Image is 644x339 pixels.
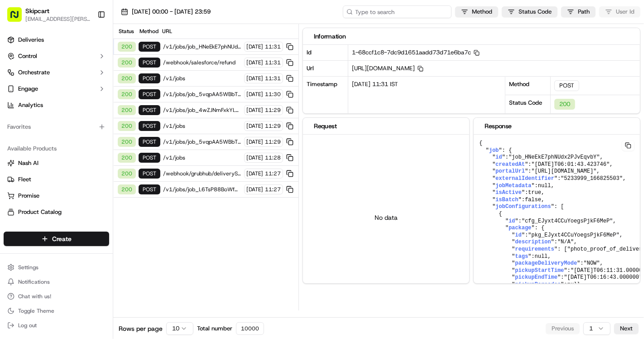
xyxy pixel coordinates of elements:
button: Engage [4,82,109,96]
a: 📗Knowledge Base [5,127,73,144]
span: [URL][DOMAIN_NAME] [352,64,423,72]
div: POST [139,89,160,99]
span: createdAt [495,161,525,168]
div: 200 [118,105,136,115]
span: [DATE] [246,59,263,66]
div: POST [139,73,160,83]
div: Available Products [4,141,109,156]
span: "job_HNeEkE7phNUdx2PJvEqvbY" [509,154,600,160]
span: Settings [18,264,38,271]
span: Log out [18,322,37,329]
a: Nash AI [7,159,106,167]
span: 11:29 [265,138,281,145]
span: "cfg_EJyxt4CCuYoegsPjkF6MeP" [522,218,613,224]
button: Start new chat [154,89,165,100]
input: Got a question? Start typing here... [24,58,163,68]
span: null [567,281,581,288]
span: package [509,225,531,231]
span: [DATE] [246,170,263,177]
span: Engage [18,85,38,93]
span: jobMetadata [495,183,531,189]
div: Method [138,28,159,35]
span: Skipcart [25,6,49,15]
span: "[DATE]T06:16:43.000000" [564,274,642,281]
div: Response [485,121,629,131]
div: 200 [118,169,136,179]
button: Create [4,232,109,246]
span: 11:28 [265,154,281,161]
span: /v1/jobs/job_L6TsP88BoWfmQsEftGMR2x/autodispatch [163,186,241,193]
span: null [535,253,548,260]
div: 200 [118,73,136,83]
div: Information [314,32,629,41]
button: Skipcart[EMAIL_ADDRESS][PERSON_NAME][DOMAIN_NAME] [4,4,94,25]
button: [DATE] 00:00 - [DATE] 23:59 [117,5,215,18]
span: 11:31 [265,75,281,82]
span: requirements [515,246,554,252]
button: Product Catalog [4,205,109,219]
span: Create [52,234,72,243]
div: POST [139,184,160,194]
div: 200 [554,99,575,110]
span: true [528,189,541,196]
span: "[URL][DOMAIN_NAME]" [531,168,596,174]
span: [DATE] [246,91,263,98]
div: Status Code [505,95,551,113]
div: POST [139,58,160,68]
span: Orchestrate [18,68,50,77]
span: Total number [197,324,232,333]
span: jobConfigurations [495,203,551,210]
span: [DATE] [246,107,263,114]
div: Start new chat [31,86,149,95]
button: Chat with us! [4,290,109,303]
span: isBatch [495,197,518,203]
div: URL [162,28,295,35]
span: 11:30 [265,91,281,98]
div: Method [505,76,551,95]
div: [DATE] 11:31 IST [348,77,505,113]
span: packageDeliveryMode [515,260,577,266]
span: id [515,232,521,238]
span: 11:31 [265,59,281,66]
span: externalIdentifier [495,175,554,182]
div: We're available if you need us! [31,95,115,102]
a: Product Catalog [7,208,106,216]
div: POST [139,42,160,52]
span: pickupEndTime [515,274,557,281]
span: [EMAIL_ADDRESS][PERSON_NAME][DOMAIN_NAME] [25,15,90,23]
span: "N/A" [557,239,574,245]
span: [DATE] [246,75,263,82]
span: Pylon [90,153,110,160]
span: tags [515,253,528,260]
button: Next [614,323,639,334]
span: 11:29 [265,122,281,130]
span: Promise [18,192,39,200]
span: Control [18,52,37,60]
div: 200 [118,89,136,99]
div: POST [139,105,160,115]
span: Toggle Theme [18,307,54,315]
div: Request [314,121,458,131]
span: 11:31 [265,43,281,50]
span: job [489,147,499,154]
a: Promise [7,192,106,200]
div: Timestamp [303,77,348,113]
button: Notifications [4,276,109,288]
div: Url [303,60,348,76]
button: Method [455,6,498,17]
span: Method [472,8,492,16]
span: /v1/jobs [163,122,241,130]
span: [DATE] [246,186,263,193]
span: /v1/jobs/job_4wZJNmFxkYLAXbMqqZLijp/autodispatch [163,107,241,114]
span: [DATE] [246,154,263,161]
span: [DATE] [246,138,263,145]
span: "[DATE]T06:01:43.423746" [531,161,610,168]
span: API Documentation [86,131,145,140]
span: false [525,197,541,203]
div: Id [303,45,348,60]
button: Log out [4,319,109,332]
button: Fleet [4,172,109,187]
a: Fleet [7,175,106,184]
p: Welcome 👋 [9,36,165,50]
input: Type to search [343,5,452,18]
